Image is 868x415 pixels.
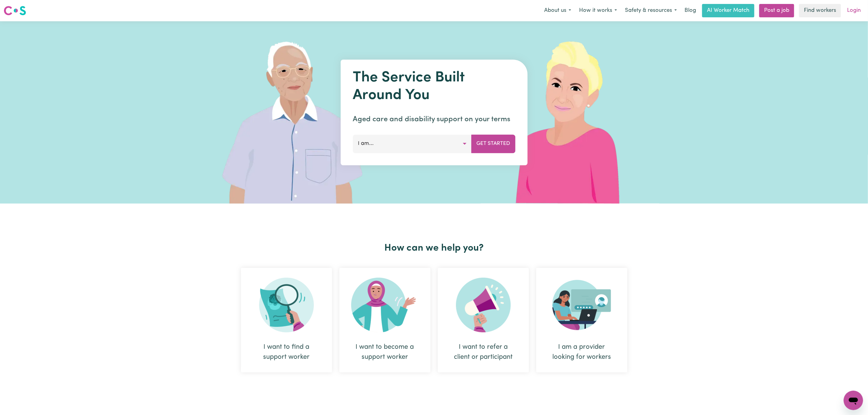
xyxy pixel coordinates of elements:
[536,268,627,372] div: I am a provider looking for workers
[438,268,529,372] div: I want to refer a client or participant
[843,4,864,17] a: Login
[456,278,511,332] img: Refer
[259,278,314,332] img: Search
[471,135,515,153] button: Get Started
[4,4,26,18] a: Careseekers logo
[237,242,631,254] h2: How can we help you?
[351,278,419,332] img: Become Worker
[256,342,317,362] div: I want to find a support worker
[759,4,794,17] a: Post a job
[452,342,514,362] div: I want to refer a client or participant
[353,135,472,153] button: I am...
[621,4,681,17] button: Safety & resources
[339,268,431,372] div: I want to become a support worker
[551,342,613,362] div: I am a provider looking for workers
[702,4,754,17] a: AI Worker Match
[844,391,863,410] iframe: Button to launch messaging window, conversation in progress
[353,69,515,104] h1: The Service Built Around You
[4,5,26,16] img: Careseekers logo
[353,114,515,125] p: Aged care and disability support on your terms
[575,4,621,17] button: How it works
[681,4,700,17] a: Blog
[552,278,611,332] img: Provider
[241,268,332,372] div: I want to find a support worker
[799,4,841,17] a: Find workers
[354,342,416,362] div: I want to become a support worker
[540,4,575,17] button: About us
